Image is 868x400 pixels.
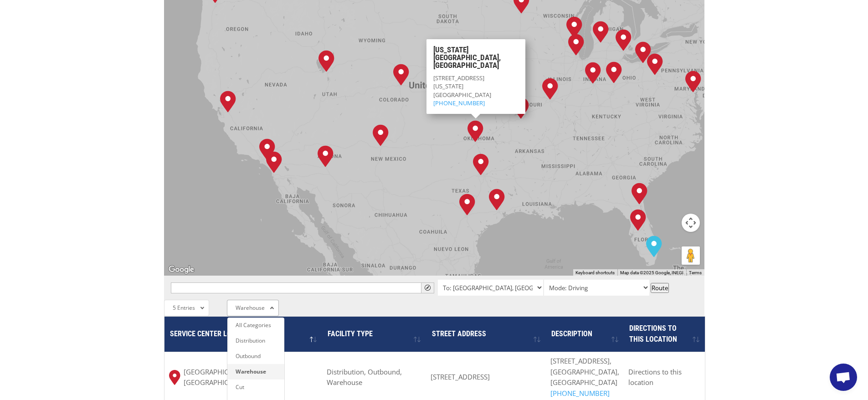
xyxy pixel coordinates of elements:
div: Jacksonville, FL [632,183,647,205]
button: Map camera controls [682,214,700,232]
span: [GEOGRAPHIC_DATA], [GEOGRAPHIC_DATA] [184,367,318,389]
span: Distribution, Outbound, Warehouse [327,367,402,387]
li: Warehouse [227,364,284,379]
th: Street Address: activate to sort column ascending [426,317,545,352]
div: Phoenix, AZ [318,145,334,167]
div: Milwaukee, WI [566,16,582,38]
button:  [421,282,434,293]
p: [STREET_ADDRESS], [GEOGRAPHIC_DATA], [GEOGRAPHIC_DATA] [550,356,619,399]
div: Lakeland, FL [630,209,646,231]
th: Service center location : activate to sort column descending [164,317,322,352]
div: Open chat [830,364,857,391]
div: Detroit, MI [616,29,632,51]
th: Directions to this location: activate to sort column ascending [624,317,705,352]
li: Cut [227,379,284,395]
a: Terms [689,270,702,275]
div: Houston, TX [489,189,505,210]
div: Dayton, OH [606,62,622,83]
h3: [US_STATE][GEOGRAPHIC_DATA], [GEOGRAPHIC_DATA] [433,46,518,74]
span: Directions to this location [628,367,682,387]
span: Facility Type [328,329,373,338]
li: Outbound [227,349,284,364]
span: Warehouse [236,304,265,312]
span:  [425,285,431,291]
a: [PHONE_NUMBER] [550,389,610,398]
button: Keyboard shortcuts [575,270,615,276]
button: Drag Pegman onto the map to open Street View [682,246,700,265]
span: Street Address [432,329,486,338]
span: Description [551,329,592,338]
li: All Categories [227,318,284,333]
img: xgs-icon-map-pin-red.svg [169,370,180,385]
div: St. Louis, MO [542,78,558,100]
div: San Diego, CA [266,151,282,173]
a: [PHONE_NUMBER] [433,98,484,107]
div: Grand Rapids, MI [593,21,609,43]
div: Springfield, MO [513,97,529,119]
div: Cleveland, OH [635,41,651,63]
span: 5 Entries [173,304,195,312]
div: Salt Lake City, UT [318,50,334,72]
div: Denver, CO [393,64,409,86]
div: Chicago, IL [568,34,584,56]
div: Chino, CA [259,138,275,160]
button: Route [651,283,669,293]
div: Dallas, TX [473,154,489,175]
span: [US_STATE][GEOGRAPHIC_DATA] [433,82,491,98]
div: San Antonio, TX [459,194,475,215]
th: Facility Type : activate to sort column ascending [322,317,426,352]
span: Service center location [170,329,255,338]
img: Google [166,264,196,276]
li: Distribution [227,333,284,349]
span: Directions to this location [629,324,677,344]
span: [STREET_ADDRESS] [431,372,490,381]
span: [STREET_ADDRESS] [433,74,484,82]
div: Tracy, CA [220,91,236,113]
span: Map data ©2025 Google, INEGI [620,270,683,275]
div: Baltimore, MD [685,71,701,92]
div: Oklahoma City, OK [467,120,483,142]
div: Pittsburgh, PA [647,53,663,75]
div: Albuquerque, NM [373,124,389,146]
span: Close [515,43,521,49]
a: Open this area in Google Maps (opens a new window) [166,264,196,276]
th: Description : activate to sort column ascending [546,317,624,352]
div: Miami, FL [646,236,662,257]
div: Indianapolis, IN [585,62,601,84]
